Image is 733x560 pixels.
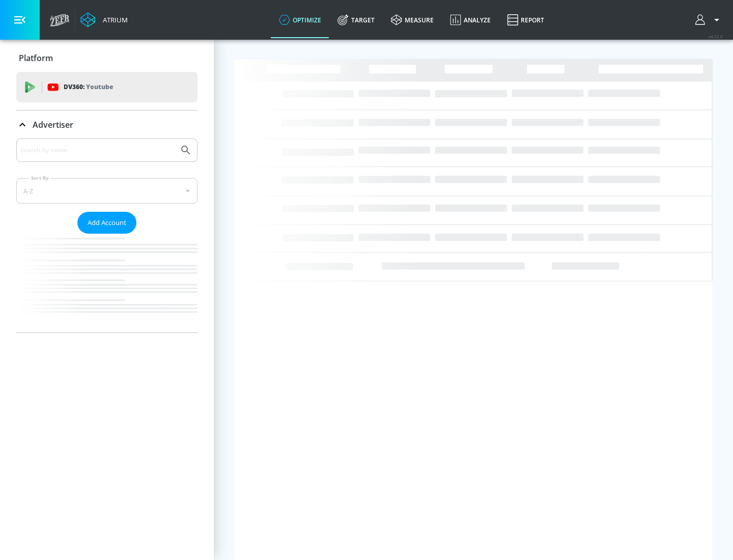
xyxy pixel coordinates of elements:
[16,138,198,332] div: Advertiser
[33,119,73,130] p: Advertiser
[77,212,136,234] button: Add Account
[442,2,499,38] a: Analyze
[709,34,723,39] span: v 4.32.0
[29,175,51,181] label: Sort By
[16,72,198,102] div: DV360: Youtube
[383,2,442,38] a: measure
[329,2,383,38] a: Target
[99,15,128,24] div: Atrium
[16,110,198,139] div: Advertiser
[499,2,552,38] a: Report
[19,52,53,64] p: Platform
[16,178,198,204] div: A-Z
[88,217,126,229] span: Add Account
[271,2,329,38] a: optimize
[20,144,175,157] input: Search by name
[16,44,198,72] div: Platform
[80,12,128,27] a: Atrium
[16,234,198,332] nav: list of Advertiser
[86,81,113,92] p: Youtube
[64,81,113,93] p: DV360:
